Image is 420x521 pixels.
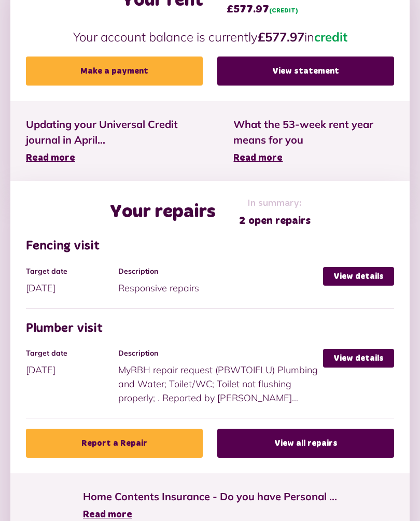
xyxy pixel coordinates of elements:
[217,429,394,458] a: View all repairs
[26,240,394,255] h3: Fencing visit
[83,511,132,520] span: Read more
[118,267,318,276] h4: Description
[233,154,283,163] span: Read more
[26,267,118,295] div: [DATE]
[233,117,394,148] span: What the 53-week rent year means for you
[118,349,324,405] div: MyRBH repair request (PBWTOIFLU) Plumbing and Water; Toilet/WC; Toilet not flushing properly; . R...
[314,30,347,45] span: credit
[26,28,394,47] p: Your account balance is currently in
[118,349,318,358] h4: Description
[233,117,394,166] a: What the 53-week rent year means for you Read more
[323,267,394,286] a: View details
[26,57,203,86] a: Make a payment
[26,117,202,166] a: Updating your Universal Credit journal in April... Read more
[227,2,298,18] span: £577.97
[83,489,337,505] span: Home Contents Insurance - Do you have Personal ...
[258,30,304,45] strong: £577.97
[26,267,113,276] h4: Target date
[26,117,202,148] span: Updating your Universal Credit journal in April...
[269,8,298,15] span: (CREDIT)
[110,202,216,224] h2: Your repairs
[239,197,311,211] span: In summary:
[26,349,113,358] h4: Target date
[217,57,394,86] a: View statement
[239,214,311,229] span: 2 open repairs
[26,322,394,337] h3: Plumber visit
[26,429,203,458] a: Report a Repair
[118,267,324,295] div: Responsive repairs
[26,349,118,377] div: [DATE]
[323,349,394,368] a: View details
[26,154,75,163] span: Read more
